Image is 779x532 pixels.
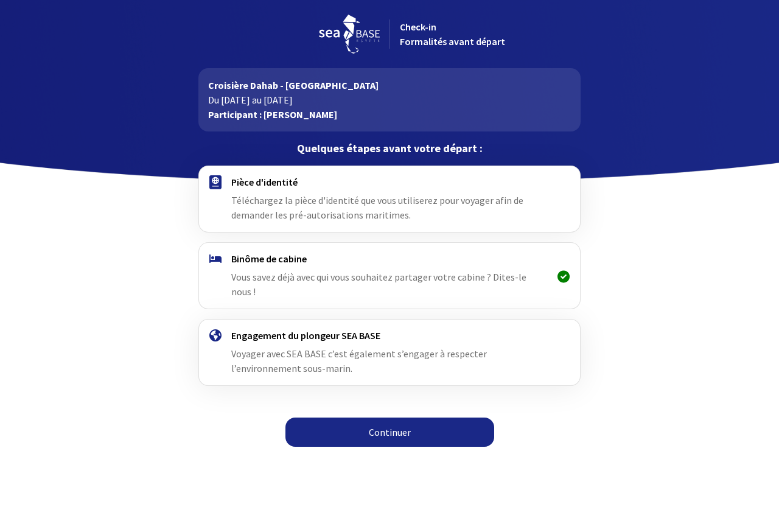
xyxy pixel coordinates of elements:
[400,21,505,47] span: Check-in Formalités avant départ
[231,253,547,265] h4: Binôme de cabine
[231,194,523,221] span: Téléchargez la pièce d'identité que vous utiliserez pour voyager afin de demander les pré-autoris...
[209,254,222,263] img: binome.svg
[208,107,570,122] p: Participant : [PERSON_NAME]
[198,141,580,156] p: Quelques étapes avant votre départ :
[209,175,222,189] img: passport.svg
[208,93,570,107] p: Du [DATE] au [DATE]
[285,418,494,447] a: Continuer
[231,348,487,374] span: Voyager avec SEA BASE c’est également s’engager à respecter l’environnement sous-marin.
[319,15,380,54] img: logo_seabase.svg
[231,271,526,298] span: Vous savez déjà avec qui vous souhaitez partager votre cabine ? Dites-le nous !
[209,329,222,341] img: engagement.svg
[208,78,570,93] p: Croisière Dahab - [GEOGRAPHIC_DATA]
[231,329,547,341] h4: Engagement du plongeur SEA BASE
[231,176,547,188] h4: Pièce d'identité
